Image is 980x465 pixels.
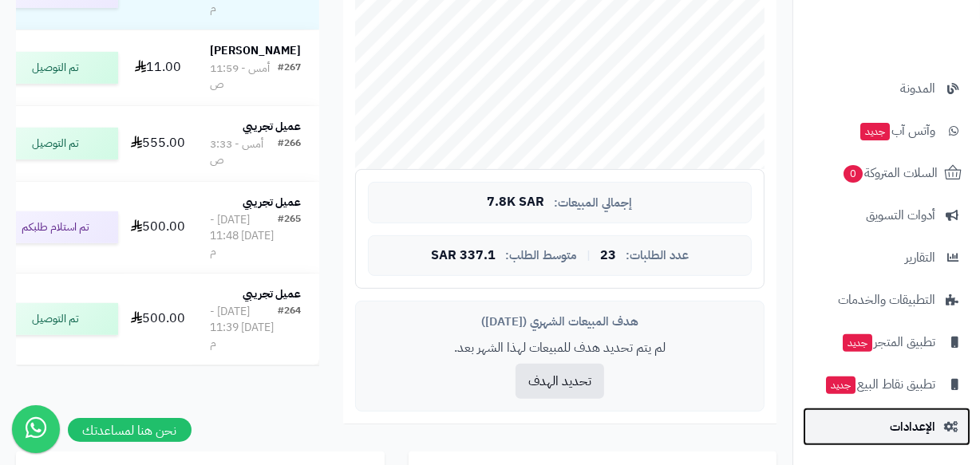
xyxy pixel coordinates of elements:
[842,162,938,184] span: السلات المتروكة
[210,136,278,168] div: أمس - 3:33 ص
[587,250,591,262] span: |
[600,249,616,263] span: 23
[368,313,752,330] div: هدف المبيعات الشهري ([DATE])
[278,304,301,352] div: #264
[826,376,856,394] span: جديد
[824,373,935,396] span: تطبيق نقاط البيع
[124,106,192,181] td: 555.00
[210,42,301,59] strong: [PERSON_NAME]
[859,120,935,142] span: وآتس آب
[803,69,970,108] a: المدونة
[487,195,544,210] span: 7.8K SAR
[803,281,970,319] a: التطبيقات والخدمات
[431,249,496,263] span: 337.1 SAR
[900,77,935,100] span: المدونة
[243,286,301,302] strong: عميل تجريبي
[278,136,301,168] div: #266
[803,238,970,277] a: التقارير
[803,408,970,446] a: الإعدادات
[210,212,278,260] div: [DATE] - [DATE] 11:48 م
[210,304,278,352] div: [DATE] - [DATE] 11:39 م
[803,112,970,150] a: وآتس آبجديد
[554,196,632,210] span: إجمالي المبيعات:
[844,165,863,183] span: 0
[278,212,301,260] div: #265
[505,249,577,262] span: متوسط الطلب:
[243,118,301,135] strong: عميل تجريبي
[803,154,970,192] a: السلات المتروكة0
[243,194,301,211] strong: عميل تجريبي
[866,204,935,227] span: أدوات التسويق
[871,42,965,76] img: logo-2.png
[124,30,192,105] td: 11.00
[368,339,752,357] p: لم يتم تحديد هدف للمبيعات لهذا الشهر بعد.
[124,182,192,273] td: 500.00
[803,196,970,234] a: أدوات التسويق
[210,61,278,93] div: أمس - 11:59 ص
[841,331,935,353] span: تطبيق المتجر
[124,274,192,365] td: 500.00
[905,246,935,269] span: التقارير
[278,61,301,93] div: #267
[803,365,970,404] a: تطبيق نقاط البيعجديد
[890,416,935,438] span: الإعدادات
[803,323,970,361] a: تطبيق المتجرجديد
[838,289,935,311] span: التطبيقات والخدمات
[626,249,689,262] span: عدد الطلبات:
[860,123,890,140] span: جديد
[843,334,872,352] span: جديد
[516,364,604,399] button: تحديد الهدف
